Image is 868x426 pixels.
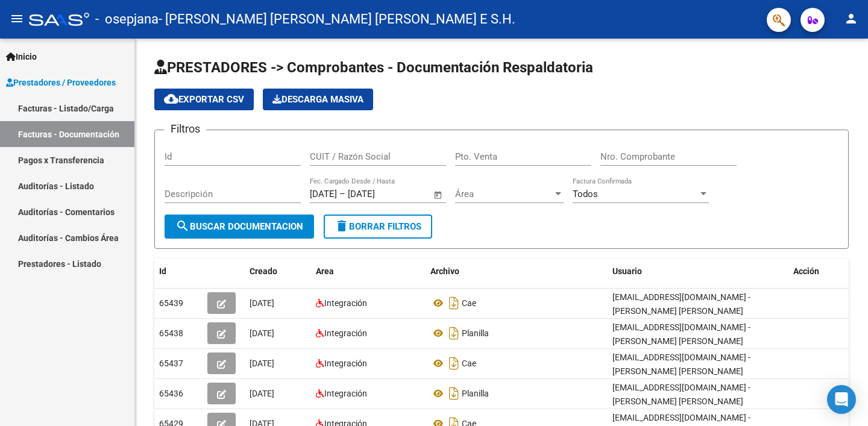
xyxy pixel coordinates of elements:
[324,328,367,338] span: Integración
[165,215,314,239] button: Buscar Documentacion
[6,50,37,63] span: Inicio
[430,266,459,276] span: Archivo
[245,258,311,284] datatable-header-cell: Creado
[6,76,116,89] span: Prestadores / Proveedores
[462,298,476,308] span: Cae
[154,258,203,284] datatable-header-cell: Id
[272,94,363,105] span: Descarga Masiva
[263,89,373,110] button: Descarga Masiva
[164,92,178,106] mat-icon: cloud_download
[462,359,476,368] span: Cae
[612,292,750,330] span: [EMAIL_ADDRESS][DOMAIN_NAME] - [PERSON_NAME] [PERSON_NAME] [PERSON_NAME] E S.H. -
[95,6,159,33] span: - osepjana
[324,215,432,239] button: Borrar Filtros
[159,328,183,338] span: 65438
[10,11,24,26] mat-icon: menu
[159,266,166,276] span: Id
[612,383,750,420] span: [EMAIL_ADDRESS][DOMAIN_NAME] - [PERSON_NAME] [PERSON_NAME] [PERSON_NAME] E S.H. -
[154,89,254,110] button: Exportar CSV
[612,352,750,390] span: [EMAIL_ADDRESS][DOMAIN_NAME] - [PERSON_NAME] [PERSON_NAME] [PERSON_NAME] E S.H. -
[175,221,303,232] span: Buscar Documentacion
[455,189,553,199] span: Área
[612,322,750,360] span: [EMAIL_ADDRESS][DOMAIN_NAME] - [PERSON_NAME] [PERSON_NAME] [PERSON_NAME] E S.H. -
[310,189,337,199] input: Fecha inicio
[250,298,274,308] span: [DATE]
[608,258,788,284] datatable-header-cell: Usuario
[426,258,608,284] datatable-header-cell: Archivo
[446,354,462,373] i: Descargar documento
[348,189,406,199] input: Fecha fin
[250,389,274,398] span: [DATE]
[165,121,206,137] h3: Filtros
[612,266,642,276] span: Usuario
[573,189,598,199] span: Todos
[335,219,349,233] mat-icon: delete
[159,389,183,398] span: 65436
[250,359,274,368] span: [DATE]
[462,389,489,398] span: Planilla
[311,258,426,284] datatable-header-cell: Area
[462,328,489,338] span: Planilla
[793,266,819,276] span: Acción
[324,389,367,398] span: Integración
[339,189,345,199] span: –
[844,11,858,26] mat-icon: person
[788,258,849,284] datatable-header-cell: Acción
[250,266,277,276] span: Creado
[827,385,856,414] div: Open Intercom Messenger
[164,94,244,105] span: Exportar CSV
[324,359,367,368] span: Integración
[316,266,334,276] span: Area
[324,298,367,308] span: Integración
[154,59,593,76] span: PRESTADORES -> Comprobantes - Documentación Respaldatoria
[432,188,445,202] button: Open calendar
[250,328,274,338] span: [DATE]
[446,293,462,313] i: Descargar documento
[446,324,462,343] i: Descargar documento
[159,359,183,368] span: 65437
[263,89,373,110] app-download-masive: Descarga masiva de comprobantes (adjuntos)
[175,219,190,233] mat-icon: search
[446,384,462,403] i: Descargar documento
[335,221,421,232] span: Borrar Filtros
[159,298,183,308] span: 65439
[159,6,515,33] span: - [PERSON_NAME] [PERSON_NAME] [PERSON_NAME] E S.H.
